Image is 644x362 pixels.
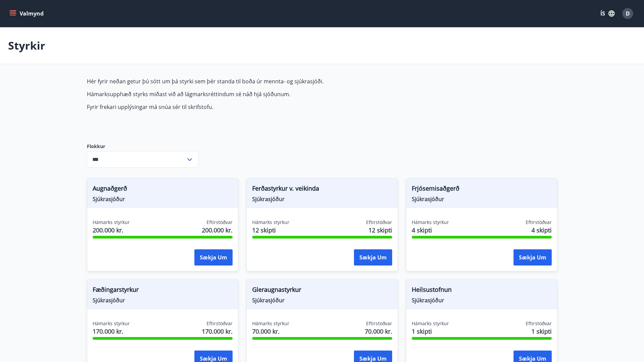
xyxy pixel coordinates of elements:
span: Sjúkrasjóður [93,297,233,304]
span: 12 skipti [368,226,392,234]
span: 200.000 kr. [202,226,233,234]
span: 70.000 kr. [252,327,289,336]
span: Sjúkrasjóður [252,297,392,304]
span: Fæðingarstyrkur [93,285,233,297]
button: ÍS [597,7,618,20]
span: Sjúkrasjóður [93,195,233,203]
span: Hámarks styrkur [93,320,130,327]
span: Eftirstöðvar [526,320,552,327]
span: D [626,10,630,17]
label: Flokkur [87,143,198,150]
p: Hámarksupphæð styrks miðast við að lágmarksréttindum sé náð hjá sjóðunum. [87,90,406,98]
p: Styrkir [8,38,45,53]
span: 4 skipti [531,226,552,234]
span: Eftirstöðvar [366,320,392,327]
span: 1 skipti [531,327,552,336]
span: Hámarks styrkur [93,219,130,226]
span: Eftirstöðvar [366,219,392,226]
button: Sækja um [354,249,392,266]
button: menu [8,7,46,20]
button: Sækja um [194,249,233,266]
span: Augnaðgerð [93,184,233,195]
button: D [620,5,636,22]
span: Hámarks styrkur [252,219,289,226]
span: Eftirstöðvar [207,320,233,327]
span: 12 skipti [252,226,289,234]
span: 170.000 kr. [93,327,130,336]
span: Sjúkrasjóður [252,195,392,203]
span: Ferðastyrkur v. veikinda [252,184,392,195]
span: Hámarks styrkur [252,320,289,327]
p: Fyrir frekari upplýsingar má snúa sér til skrifstofu. [87,103,406,111]
span: Sjúkrasjóður [412,195,552,203]
span: Eftirstöðvar [526,219,552,226]
span: 200.000 kr. [93,226,130,234]
span: 4 skipti [412,226,449,234]
span: 70.000 kr. [365,327,392,336]
span: Heilsustofnun [412,285,552,297]
button: Sækja um [514,249,552,266]
span: Sjúkrasjóður [412,297,552,304]
span: Gleraugnastyrkur [252,285,392,297]
span: Hámarks styrkur [412,320,449,327]
p: Hér fyrir neðan getur þú sótt um þá styrki sem þér standa til boða úr mennta- og sjúkrasjóði. [87,78,406,85]
span: Eftirstöðvar [207,219,233,226]
span: Hámarks styrkur [412,219,449,226]
span: 1 skipti [412,327,449,336]
span: 170.000 kr. [202,327,233,336]
span: Frjósemisaðgerð [412,184,552,195]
